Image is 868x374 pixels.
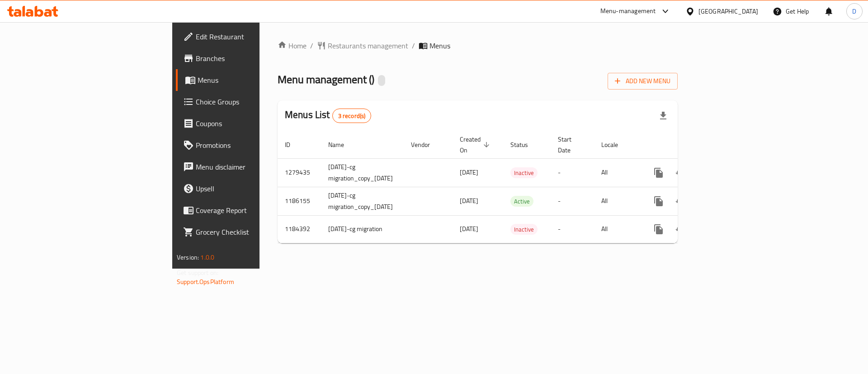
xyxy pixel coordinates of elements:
a: Promotions [176,134,317,156]
th: Actions [641,131,742,159]
a: Edit Restaurant [176,26,317,47]
span: Promotions [196,140,310,151]
span: Inactive [510,224,538,235]
td: - [551,187,594,215]
span: Get support on: [177,267,218,279]
span: 1.0.0 [200,251,214,263]
a: Restaurants management [317,40,408,51]
td: All [594,158,641,187]
span: Vendor [411,139,442,150]
td: - [551,215,594,243]
a: Choice Groups [176,91,317,113]
span: Locale [601,139,630,150]
button: Add New Menu [608,73,678,90]
span: Upsell [196,183,310,194]
span: Created On [460,134,492,156]
span: Grocery Checklist [196,227,310,237]
span: Name [328,139,356,150]
span: Menus [429,40,450,51]
span: Add New Menu [615,76,670,87]
div: Total records count [332,109,372,123]
td: [DATE]-cg migration_copy_[DATE] [321,158,404,187]
li: / [412,40,415,51]
button: more [648,218,670,240]
div: Menu-management [600,6,656,17]
span: D [852,6,856,16]
span: Start Date [558,134,583,156]
span: Branches [196,53,310,64]
td: [DATE]-cg migration_copy_[DATE] [321,187,404,215]
span: Coverage Report [196,205,310,216]
a: Support.OpsPlatform [177,276,234,288]
span: Inactive [510,168,538,178]
td: [DATE]-cg migration [321,215,404,243]
a: Upsell [176,178,317,199]
span: Status [510,139,540,150]
a: Branches [176,47,317,69]
span: Restaurants management [328,40,408,51]
span: Edit Restaurant [196,31,310,42]
span: 3 record(s) [333,112,371,120]
span: [DATE] [460,195,478,207]
span: Menu management ( ) [278,69,374,90]
a: Menus [176,69,317,91]
span: Active [510,196,533,207]
button: more [648,190,670,212]
a: Grocery Checklist [176,221,317,243]
div: [GEOGRAPHIC_DATA] [698,6,758,16]
button: Change Status [670,162,691,184]
button: more [648,162,670,184]
span: Coupons [196,118,310,129]
td: All [594,187,641,215]
span: [DATE] [460,166,478,178]
button: Change Status [670,218,691,240]
span: Choice Groups [196,96,310,107]
td: All [594,215,641,243]
span: [DATE] [460,223,478,235]
div: Export file [652,105,674,127]
span: Menu disclaimer [196,161,310,172]
button: Change Status [670,190,691,212]
a: Coupons [176,113,317,134]
span: Menus [198,75,310,85]
td: - [551,158,594,187]
span: Version: [177,251,199,263]
span: ID [285,139,302,150]
nav: breadcrumb [278,40,678,51]
a: Coverage Report [176,199,317,221]
table: enhanced table [278,131,742,243]
div: Active [510,196,533,207]
h2: Menus List [285,108,371,123]
a: Menu disclaimer [176,156,317,178]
